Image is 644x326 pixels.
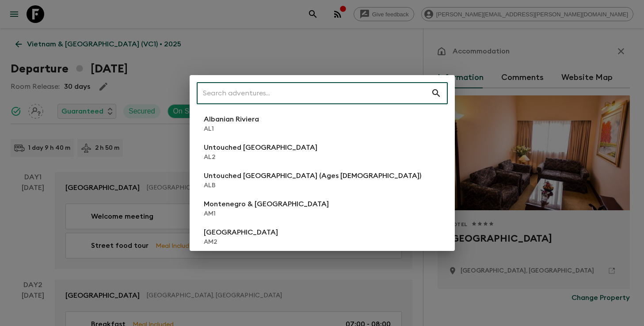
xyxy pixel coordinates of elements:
p: [GEOGRAPHIC_DATA] [204,227,278,238]
p: Albanian Riviera [204,114,259,125]
p: Untouched [GEOGRAPHIC_DATA] [204,142,317,153]
input: Search adventures... [197,81,431,106]
p: AM1 [204,209,329,218]
p: AM2 [204,238,278,246]
p: Montenegro & [GEOGRAPHIC_DATA] [204,199,329,209]
p: Untouched [GEOGRAPHIC_DATA] (Ages [DEMOGRAPHIC_DATA]) [204,171,421,181]
p: AL1 [204,125,259,133]
p: AL2 [204,153,317,162]
p: ALB [204,181,421,190]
